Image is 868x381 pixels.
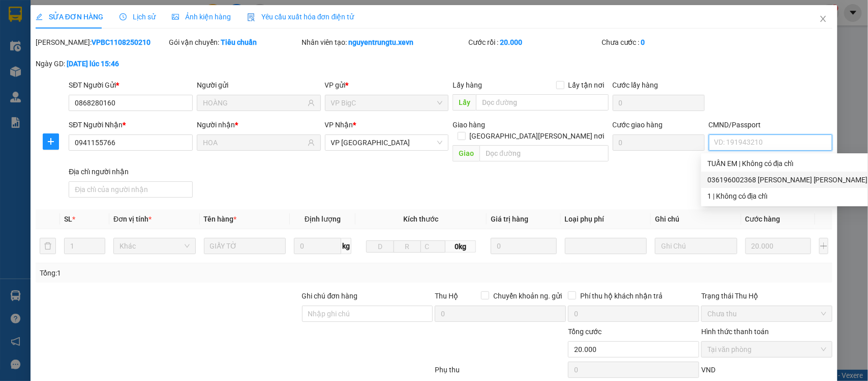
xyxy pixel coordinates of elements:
[366,240,394,253] input: D
[613,95,705,111] input: Cước lấy hàng
[64,215,72,223] span: SL
[92,38,151,46] b: VPBC1108250210
[500,38,522,46] b: 20.000
[172,13,179,20] span: picture
[67,60,119,68] b: [DATE] lúc 15:46
[453,94,476,111] span: Lấy
[568,328,602,336] span: Tổng cước
[302,37,466,48] div: Nhân viên tạo:
[701,290,832,302] div: Trạng thái Thu Hộ
[349,38,414,46] b: nguyentrungtu.xevn
[69,119,193,130] div: SĐT Người Nhận
[247,13,255,21] img: icon
[113,215,152,223] span: Đơn vị tính
[119,238,190,254] span: Khác
[203,137,306,148] input: Tên người nhận
[707,342,826,357] span: Tại văn phòng
[69,166,193,177] div: Địa chỉ người nhận
[331,95,443,111] span: VP BigC
[308,99,315,106] span: user
[119,13,127,20] span: clock-circle
[394,240,421,253] input: R
[247,13,354,21] span: Yêu cầu xuất hóa đơn điện tử
[613,134,705,151] input: Cước giao hàng
[453,121,485,129] span: Giao hàng
[480,145,609,161] input: Dọc đường
[602,37,733,48] div: Chưa cước :
[421,240,445,253] input: C
[325,121,353,129] span: VP Nhận
[40,267,336,279] div: Tổng: 1
[468,37,600,48] div: Cước rồi :
[466,130,609,142] span: [GEOGRAPHIC_DATA][PERSON_NAME] nơi
[453,81,482,89] span: Lấy hàng
[197,119,321,130] div: Người nhận
[561,209,651,229] th: Loại phụ phí
[302,292,358,300] label: Ghi chú đơn hàng
[576,290,667,302] span: Phí thu hộ khách nhận trả
[331,135,443,150] span: VP Nam Định
[341,238,351,254] span: kg
[204,238,286,254] input: VD: Bàn, Ghế
[43,138,58,146] span: plus
[613,121,663,129] label: Cước giao hàng
[69,181,193,198] input: Địa chỉ của người nhận
[655,238,737,254] input: Ghi Chú
[221,38,257,46] b: Tiêu chuẩn
[36,13,43,20] span: edit
[36,58,167,69] div: Ngày GD:
[435,292,458,300] span: Thu Hộ
[641,38,645,46] b: 0
[819,238,829,254] button: plus
[197,79,321,91] div: Người gửi
[745,215,781,223] span: Cước hàng
[203,97,306,108] input: Tên người gửi
[69,79,193,91] div: SĐT Người Gửi
[169,37,300,48] div: Gói vận chuyển:
[809,5,837,34] button: Close
[172,13,231,21] span: Ảnh kiện hàng
[709,119,833,130] div: CMND/Passport
[745,238,811,254] input: 0
[701,366,715,374] span: VND
[707,306,826,321] span: Chưa thu
[476,94,609,111] input: Dọc đường
[701,328,769,336] label: Hình thức thanh toán
[325,79,449,91] div: VP gửi
[308,139,315,146] span: user
[305,215,341,223] span: Định lượng
[453,145,480,161] span: Giao
[302,306,433,322] input: Ghi chú đơn hàng
[613,81,659,89] label: Cước lấy hàng
[564,79,609,91] span: Lấy tận nơi
[491,238,556,254] input: 0
[36,37,167,48] div: [PERSON_NAME]:
[204,215,237,223] span: Tên hàng
[43,133,59,150] button: plus
[36,13,103,21] span: SỬA ĐƠN HÀNG
[819,15,827,23] span: close
[40,238,56,254] button: delete
[651,209,741,229] th: Ghi chú
[404,215,439,223] span: Kích thước
[445,240,476,253] span: 0kg
[489,290,566,302] span: Chuyển khoản ng. gửi
[491,215,528,223] span: Giá trị hàng
[119,13,156,21] span: Lịch sử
